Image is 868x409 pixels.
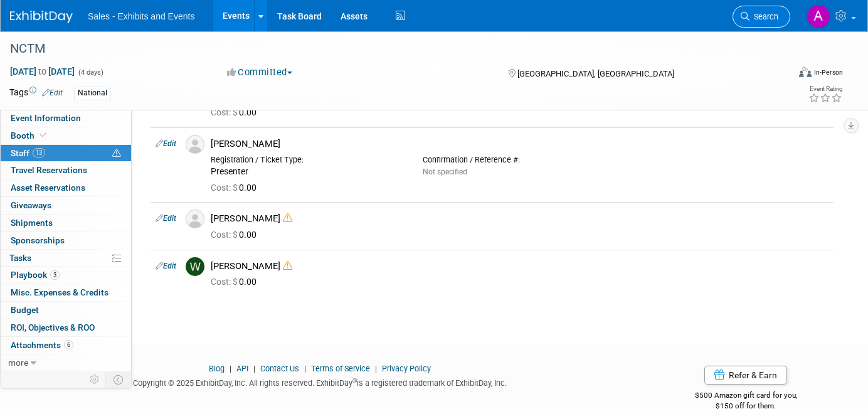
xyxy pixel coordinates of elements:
span: 0.00 [211,183,262,193]
span: Event Information [11,113,81,123]
span: Budget [11,305,39,315]
a: Edit [42,88,63,97]
a: Privacy Policy [382,364,431,373]
span: Search [749,12,778,21]
span: (4 days) [77,68,103,77]
td: Tags [9,86,63,100]
span: Cost: $ [211,230,239,240]
span: to [36,66,48,77]
span: [GEOGRAPHIC_DATA], [GEOGRAPHIC_DATA] [517,69,674,78]
a: Travel Reservations [1,162,131,179]
span: Not specified [423,167,467,176]
span: 6 [64,340,73,349]
div: [PERSON_NAME] [211,260,828,272]
div: Presenter [211,166,404,178]
div: NCTM [6,38,772,60]
td: Personalize Event Tab Strip [84,371,106,388]
img: Format-Inperson.png [799,67,812,77]
img: Associate-Profile-5.png [186,210,204,228]
span: Booth [11,130,49,141]
span: Misc. Expenses & Credits [11,287,109,297]
i: Double-book Warning! [283,261,292,270]
span: | [372,364,380,373]
span: ROI, Objectives & ROO [11,322,95,332]
span: 0.00 [211,277,262,287]
span: Cost: $ [211,277,239,287]
span: Travel Reservations [11,165,87,175]
span: 0.00 [211,230,262,240]
span: Potential Scheduling Conflict -- at least one attendee is tagged in another overlapping event. [112,148,121,159]
img: Associate-Profile-5.png [186,135,204,154]
a: Tasks [1,250,131,267]
a: ROI, Objectives & ROO [1,319,131,336]
a: more [1,354,131,371]
span: more [8,358,28,368]
span: 3 [50,270,60,280]
a: API [236,364,248,373]
span: Playbook [11,270,60,280]
sup: ® [352,378,357,385]
img: Alexandra Horne [807,4,830,28]
div: Copyright © 2025 ExhibitDay, Inc. All rights reserved. ExhibitDay is a registered trademark of Ex... [9,374,630,389]
span: Asset Reservations [11,183,85,193]
span: 13 [33,148,45,157]
span: Giveaways [11,200,51,210]
a: Event Information [1,110,131,127]
a: Misc. Expenses & Credits [1,284,131,301]
td: Toggle Event Tabs [106,371,132,388]
span: Shipments [11,218,53,228]
span: | [226,364,235,373]
div: Event Rating [808,86,842,92]
span: Sponsorships [11,235,65,245]
div: National [74,87,111,100]
a: Contact Us [260,364,299,373]
div: [PERSON_NAME] [211,213,828,225]
a: Edit [156,139,176,148]
a: Edit [156,262,176,270]
span: | [250,364,258,373]
i: Double-book Warning! [283,213,292,223]
a: Asset Reservations [1,179,131,196]
a: Search [733,6,790,28]
span: Attachments [11,340,73,350]
div: Confirmation / Reference #: [423,155,616,165]
span: [DATE] [DATE] [9,66,75,77]
a: Staff13 [1,145,131,162]
a: Budget [1,302,131,319]
i: Booth reservation complete [40,132,46,139]
a: Refer & Earn [704,366,787,385]
span: 0.00 [211,107,262,117]
a: Giveaways [1,197,131,214]
span: Sales - Exhibits and Events [88,11,194,21]
a: Attachments6 [1,337,131,354]
a: Blog [209,364,225,373]
a: Shipments [1,215,131,231]
a: Edit [156,214,176,223]
a: Sponsorships [1,232,131,249]
span: Cost: $ [211,107,239,117]
div: [PERSON_NAME] [211,138,828,150]
a: Playbook3 [1,267,131,284]
a: Terms of Service [311,364,370,373]
span: Staff [11,148,45,158]
div: In-Person [813,68,843,77]
span: | [301,364,309,373]
span: Tasks [9,253,31,263]
a: Booth [1,127,131,144]
img: W.jpg [186,257,204,276]
img: ExhibitDay [10,11,73,23]
button: Committed [223,66,297,79]
div: Registration / Ticket Type: [211,155,404,165]
div: Event Format [720,65,844,84]
span: Cost: $ [211,183,239,193]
